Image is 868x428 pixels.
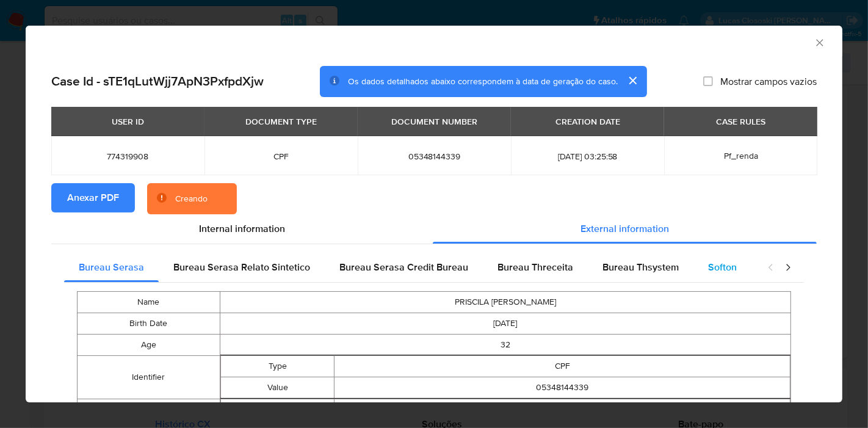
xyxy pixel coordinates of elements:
[724,150,758,162] span: Pf_renda
[220,313,790,335] td: [DATE]
[709,111,773,132] div: CASE RULES
[104,111,151,132] div: USER ID
[175,193,208,205] div: Creando
[708,260,737,274] span: Softon
[335,377,790,399] td: 05348144339
[335,356,790,377] td: CPF
[497,260,573,274] span: Bureau Threceita
[220,335,790,356] td: 32
[66,151,190,162] span: 774319908
[720,75,817,87] span: Mostrar campos vazios
[335,399,790,421] td: NIS
[526,151,649,162] span: [DATE] 03:25:58
[78,356,220,399] td: Identifier
[220,377,335,399] td: Value
[51,214,817,244] div: Detailed info
[78,292,220,313] td: Name
[238,111,324,132] div: DOCUMENT TYPE
[173,260,310,274] span: Bureau Serasa Relato Sintetico
[618,66,647,95] button: cerrar
[220,399,335,421] td: Type
[26,26,842,402] div: closure-recommendation-modal
[51,73,264,89] h2: Case Id - sTE1qLutWjj7ApN3PxfpdXjw
[78,313,220,335] td: Birth Date
[220,356,335,377] td: Type
[602,260,679,274] span: Bureau Thsystem
[79,260,144,274] span: Bureau Serasa
[78,335,220,356] td: Age
[703,76,713,86] input: Mostrar campos vazios
[67,184,119,211] span: Anexar PDF
[348,75,618,87] span: Os dados detalhados abaixo correspondem à data de geração do caso.
[814,37,825,48] button: Fechar a janela
[199,222,285,236] span: Internal information
[339,260,468,274] span: Bureau Serasa Credit Bureau
[580,222,669,236] span: External information
[384,111,485,132] div: DOCUMENT NUMBER
[219,151,343,162] span: CPF
[220,292,790,313] td: PRISCILA [PERSON_NAME]
[372,151,496,162] span: 05348144339
[64,253,755,282] div: Detailed external info
[51,183,135,212] button: Anexar PDF
[548,111,627,132] div: CREATION DATE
